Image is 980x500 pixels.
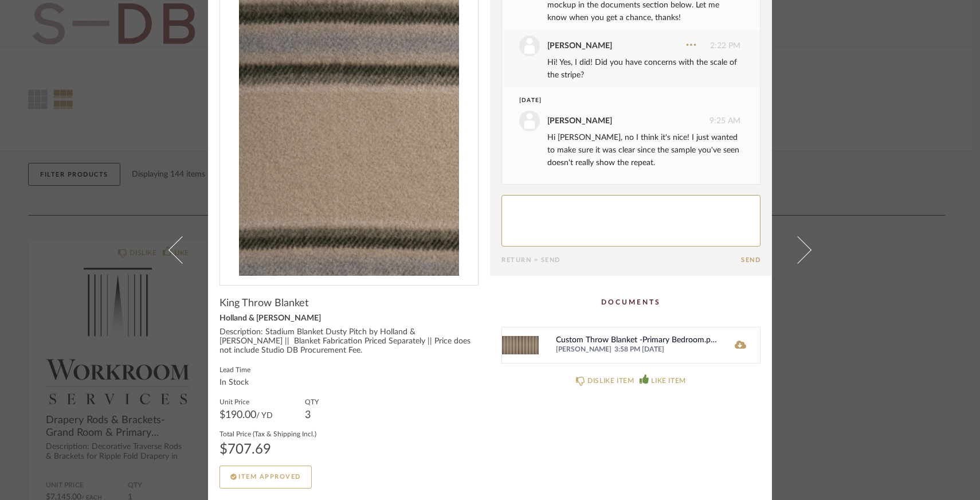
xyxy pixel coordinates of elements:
[519,111,740,131] div: 9:25 AM
[238,474,301,480] span: Item Approved
[651,375,685,386] div: LIKE ITEM
[219,378,250,388] div: In Stock
[547,115,612,127] div: [PERSON_NAME]
[219,466,312,489] button: Item Approved
[547,131,740,169] div: Hi [PERSON_NAME], no I think it's nice! I just wanted to make sure it was clear since the sample ...
[587,375,634,386] div: DISLIKE ITEM
[219,365,250,374] label: Lead Time
[305,397,319,406] label: QTY
[547,56,740,81] div: Hi! Yes, I did! Did you have concerns with the scale of the stripe?
[501,256,741,264] div: Return = Send
[219,410,256,420] span: $190.00
[547,40,612,52] div: [PERSON_NAME]
[741,256,761,264] button: Send
[219,397,273,406] label: Unit Price
[219,443,316,456] div: $707.69
[219,429,316,438] label: Total Price (Tax & Shipping Incl.)
[519,36,740,56] div: 2:22 PM
[519,96,719,105] div: [DATE]
[305,411,319,420] div: 3
[502,327,539,363] img: ced56118-c11c-4598-b0e0-c70275bab4d2_64x64.jpg
[219,297,308,310] span: King Throw Blanket
[256,412,273,420] span: / YD
[614,345,718,354] span: 3:58 PM [DATE]
[219,328,479,356] div: Description: Stadium Blanket Dusty Pitch by Holland & [PERSON_NAME] || Blanket Fabrication Priced...
[219,314,479,323] div: Holland & [PERSON_NAME]
[556,336,718,345] div: Custom Throw Blanket -Primary Bedroom.pdf
[556,345,611,354] span: [PERSON_NAME]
